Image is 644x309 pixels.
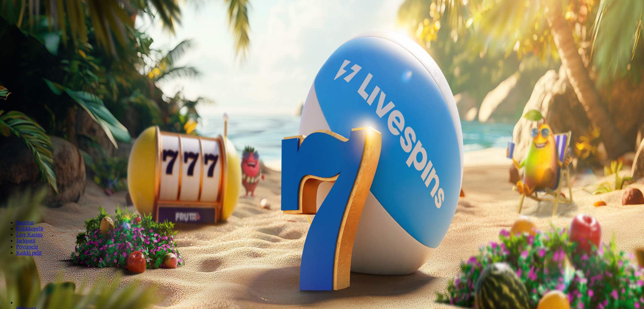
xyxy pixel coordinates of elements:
[16,244,38,249] a: Pöytäpelit
[3,208,641,268] header: Lobby
[16,226,43,231] a: Kolikkopelit
[16,220,34,225] a: Suositut
[16,250,42,256] a: Kaikki pelit
[3,208,641,256] nav: Lobby
[16,232,43,237] a: Live Kasino
[16,238,36,243] a: Jackpotit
